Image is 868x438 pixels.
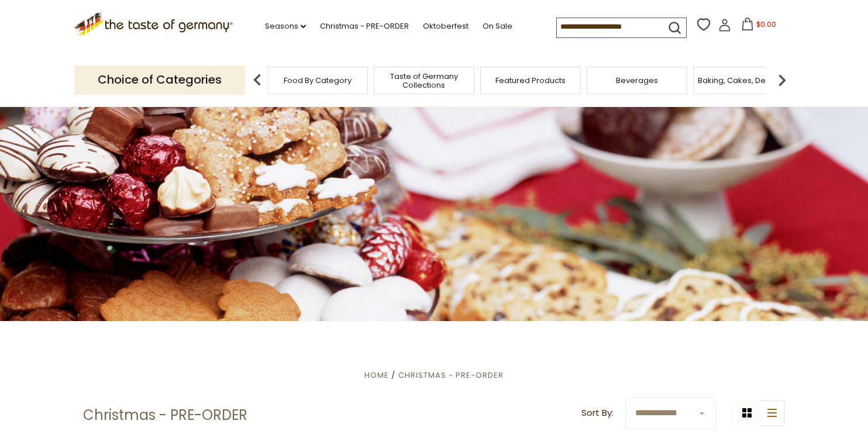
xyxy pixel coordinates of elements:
[83,406,247,424] h1: Christmas - PRE-ORDER
[284,76,352,85] a: Food By Category
[265,20,306,33] a: Seasons
[495,76,566,85] a: Featured Products
[483,20,512,33] a: On Sale
[616,76,658,85] a: Beverages
[581,406,614,420] label: Sort By:
[770,68,794,92] img: next arrow
[74,65,245,94] p: Choice of Categories
[398,370,504,381] a: Christmas - PRE-ORDER
[320,20,409,33] a: Christmas - PRE-ORDER
[423,20,469,33] a: Oktoberfest
[377,72,471,89] a: Taste of Germany Collections
[364,370,389,381] a: Home
[733,18,783,35] button: $0.00
[698,76,788,85] a: Baking, Cakes, Desserts
[246,68,269,92] img: previous arrow
[756,19,776,29] span: $0.00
